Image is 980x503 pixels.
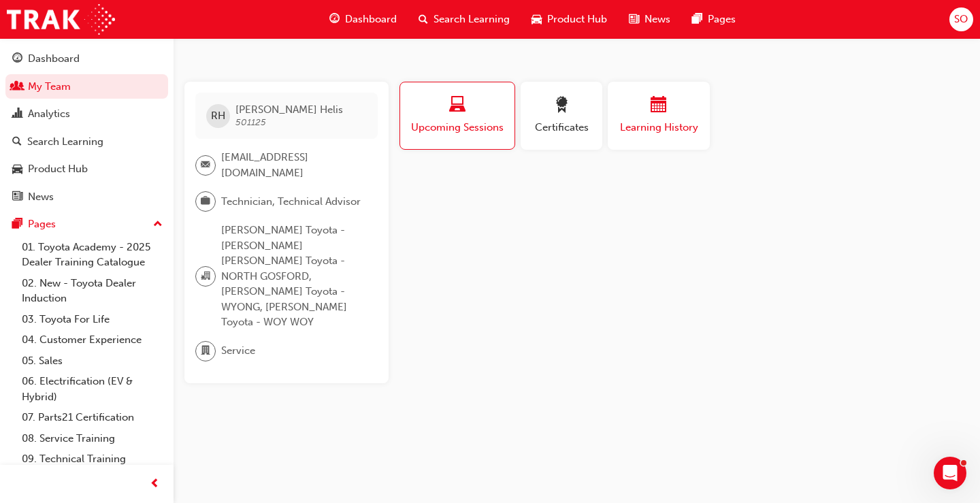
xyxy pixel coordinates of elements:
a: car-iconProduct Hub [521,5,618,33]
iframe: Intercom live chat [934,457,966,489]
a: Search Learning [5,129,168,155]
span: Technician, Technical Advisor [221,194,361,210]
button: Upcoming Sessions [399,82,515,150]
span: organisation-icon [201,267,210,285]
a: 09. Technical Training [16,449,168,470]
button: Certificates [521,82,602,150]
span: news-icon [12,191,22,204]
a: Analytics [5,101,168,127]
a: 02. New - Toyota Dealer Induction [16,273,168,309]
a: news-iconNews [618,5,681,33]
a: 03. Toyota For Life [16,309,168,330]
a: Dashboard [5,46,168,71]
span: guage-icon [12,53,22,65]
button: Pages [5,212,168,237]
span: pages-icon [12,218,22,231]
a: My Team [5,74,168,99]
div: News [28,189,54,205]
span: Service [221,343,255,359]
button: DashboardMy TeamAnalyticsSearch LearningProduct HubNews [5,44,168,212]
span: chart-icon [12,108,22,120]
span: Search Learning [434,12,510,27]
span: laptop-icon [449,97,465,115]
span: [EMAIL_ADDRESS][DOMAIN_NAME] [221,150,367,180]
button: Learning History [608,82,710,150]
span: 501125 [235,116,266,128]
span: RH [211,108,225,124]
span: people-icon [12,81,22,93]
img: Trak [7,4,115,35]
span: [PERSON_NAME] Toyota - [PERSON_NAME] [PERSON_NAME] Toyota - NORTH GOSFORD, [PERSON_NAME] Toyota -... [221,223,367,330]
span: Pages [708,12,736,27]
div: Search Learning [27,134,103,150]
span: Product Hub [547,12,607,27]
div: Dashboard [28,51,80,67]
span: news-icon [629,11,639,28]
a: guage-iconDashboard [318,5,408,33]
a: 04. Customer Experience [16,329,168,351]
span: [PERSON_NAME] Helis [235,103,343,116]
a: Product Hub [5,157,168,182]
span: department-icon [201,342,210,360]
div: Pages [28,216,56,232]
span: car-icon [12,163,22,176]
span: Learning History [618,120,700,135]
span: search-icon [419,11,428,28]
a: pages-iconPages [681,5,747,33]
span: Upcoming Sessions [410,120,504,135]
span: Dashboard [345,12,397,27]
div: Analytics [28,106,70,122]
span: prev-icon [150,476,160,493]
div: Product Hub [28,161,88,177]
span: car-icon [532,11,542,28]
span: award-icon [553,97,570,115]
span: email-icon [201,157,210,174]
a: search-iconSearch Learning [408,5,521,33]
a: 08. Service Training [16,428,168,449]
span: calendar-icon [651,97,667,115]
span: up-icon [153,216,163,233]
a: News [5,184,168,210]
span: pages-icon [692,11,702,28]
span: SO [954,12,968,27]
span: search-icon [12,136,22,148]
a: 01. Toyota Academy - 2025 Dealer Training Catalogue [16,237,168,273]
a: 07. Parts21 Certification [16,407,168,428]
span: Certificates [531,120,592,135]
button: SO [949,7,973,31]
span: briefcase-icon [201,193,210,210]
a: 06. Electrification (EV & Hybrid) [16,371,168,407]
span: News [644,12,670,27]
a: 05. Sales [16,351,168,372]
span: guage-icon [329,11,340,28]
